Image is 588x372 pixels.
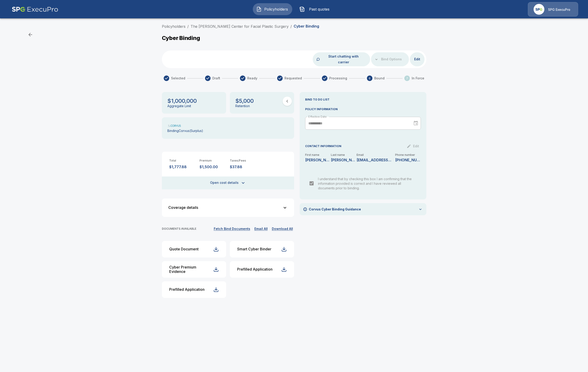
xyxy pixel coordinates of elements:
button: Email All [253,226,269,232]
button: Policyholders IconPolicyholders [253,3,292,15]
label: Effective Date [308,115,326,119]
div: Cyber Premium Evidence [169,265,213,274]
button: Start chatting with carrier [321,52,366,66]
div: Prefilled Application [237,267,273,271]
p: $37.88 [230,165,256,169]
p: SPG ExecuPro [548,7,570,12]
button: Prefilled Application [230,261,294,278]
span: Ready [247,76,257,81]
button: Smart Cyber Binder [230,241,294,257]
p: Total [169,159,196,162]
span: Draft [212,76,220,81]
span: In Force [412,76,424,81]
img: Past quotes Icon [299,6,305,12]
nav: breadcrumb [162,24,319,29]
p: Kyle [305,158,331,162]
img: Carrier Logo [167,123,182,128]
img: AA Logo [12,2,58,17]
a: Policyholders [162,24,186,29]
img: Agency Icon [534,4,544,15]
p: 757-389-5850 [395,158,421,162]
button: Prefilled Application [162,281,226,298]
button: Edit [410,55,425,64]
button: Open cost details [162,176,294,189]
li: / [290,24,292,29]
span: Past quotes [307,6,332,12]
button: Fetch Bind Documents [213,226,251,232]
p: Corvus Cyber Binding Guidance [309,207,361,212]
a: Agency IconSPG ExecuPro [528,2,578,17]
p: Cyber Binding [294,24,319,28]
button: Past quotes IconPast quotes [296,3,335,15]
p: BIND TO DO LIST [305,98,421,102]
button: Cyber Premium Evidence [162,261,226,278]
p: DOCUMENTS AVAILABLE [162,227,196,231]
p: drkylechoe@gmail.com [357,158,391,162]
div: Coverage details [168,206,282,210]
button: Download All [271,226,294,232]
p: Last name [331,154,357,156]
span: I understand that by checking this box I am confirming that the information provided is correct a... [318,177,412,190]
p: Taxes/Fees [230,159,256,162]
span: Bound [374,76,385,81]
p: Cyber Binding [162,35,200,41]
div: Quote Document [169,247,199,251]
text: 7 [406,77,408,80]
span: Policyholders [264,6,289,12]
div: Prefilled Application [169,287,205,292]
p: Choe [331,158,357,162]
p: Email [357,154,395,156]
p: $1,777.88 [169,165,196,169]
p: Binding Corvus ( Surplus ) [167,129,203,133]
p: Phone number [395,154,421,156]
button: Coverage details [165,201,291,214]
p: $5,000 [235,98,254,104]
p: $1,500.00 [200,165,226,169]
p: First name [305,154,331,156]
span: Processing [329,76,347,81]
p: $1,000,000 [167,98,197,104]
p: Premium [200,159,226,162]
p: Retention [235,104,250,108]
button: Quote Document [162,241,226,257]
span: Requested [284,76,302,81]
text: 6 [369,77,371,80]
a: The [PERSON_NAME] Center for Facial Plastic Surgery [191,24,289,29]
p: POLICY INFORMATION [305,107,421,111]
span: Selected [171,76,185,81]
img: Policyholders Icon [256,6,262,12]
p: CONTACT INFORMATION [305,144,341,148]
p: Aggregate Limit [167,104,191,108]
div: Smart Cyber Binder [237,247,271,251]
li: / [187,24,189,29]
